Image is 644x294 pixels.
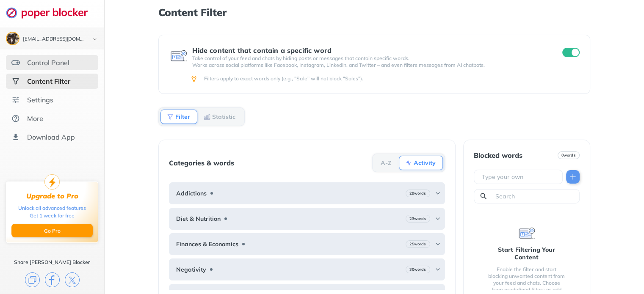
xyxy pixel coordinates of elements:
[167,113,174,120] img: Filter
[176,241,238,247] b: Finances & Economics
[11,224,93,237] button: Go Pro
[204,113,210,120] img: Statistic
[11,114,20,123] img: about.svg
[90,35,100,44] img: chevron-bottom-black.svg
[7,33,19,44] img: ACg8ocIUhOHq4FDO7Ze_Q0ttSq7Tg0w88b1OYbI3UR5h4oatK-r_ywIo=s96-c
[11,58,20,67] img: features.svg
[27,58,69,67] div: Control Panel
[176,266,206,273] b: Negativity
[176,190,207,197] b: Addictions
[481,173,559,181] input: Type your own
[409,216,426,222] b: 23 words
[65,272,80,287] img: x.svg
[158,7,590,18] h1: Content Filter
[495,192,576,201] input: Search
[409,190,426,196] b: 29 words
[27,77,70,85] div: Content Filter
[14,259,90,266] div: Share [PERSON_NAME] Blocker
[11,96,20,104] img: settings.svg
[45,272,60,287] img: facebook.svg
[381,160,392,165] b: A-Z
[414,160,436,165] b: Activity
[192,62,547,69] p: Works across social platforms like Facebook, Instagram, LinkedIn, and Twitter – and even filters ...
[192,55,547,62] p: Take control of your feed and chats by hiding posts or messages that contain specific words.
[192,47,547,54] div: Hide content that contain a specific word
[487,246,566,261] div: Start Filtering Your Content
[204,75,578,82] div: Filters apply to exact words only (e.g., "Sale" will not block "Sales").
[176,215,221,222] b: Diet & Nutrition
[25,272,40,287] img: copy.svg
[27,96,53,104] div: Settings
[23,36,86,42] div: 4lannamejia@gmail.com
[212,114,235,119] b: Statistic
[27,133,75,141] div: Download App
[27,114,43,123] div: More
[30,212,75,220] div: Get 1 week for free
[409,241,426,247] b: 25 words
[18,204,86,212] div: Unlock all advanced features
[169,159,234,167] div: Categories & words
[405,159,412,166] img: Activity
[409,267,426,272] b: 30 words
[11,77,20,85] img: social-selected.svg
[11,133,20,141] img: download-app.svg
[474,151,522,159] div: Blocked words
[26,192,78,200] div: Upgrade to Pro
[6,7,97,19] img: logo-webpage.svg
[561,152,576,158] b: 0 words
[175,114,190,119] b: Filter
[44,174,60,190] img: upgrade-to-pro.svg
